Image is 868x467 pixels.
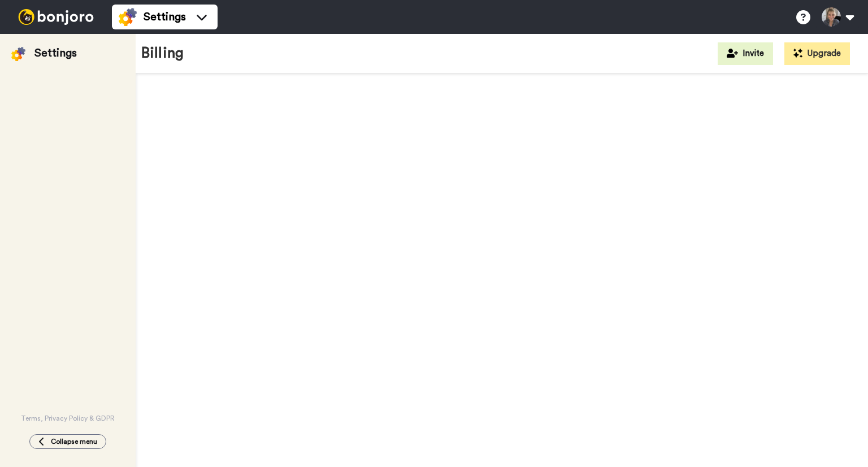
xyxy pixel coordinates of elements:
[144,9,186,25] span: Settings
[119,8,137,26] img: settings-colored.svg
[51,437,97,446] span: Collapse menu
[784,42,850,65] button: Upgrade
[14,9,98,25] img: bj-logo-header-white.svg
[29,434,106,449] button: Collapse menu
[718,42,773,65] button: Invite
[34,45,77,61] div: Settings
[141,45,184,62] h1: Billing
[11,47,25,61] img: settings-colored.svg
